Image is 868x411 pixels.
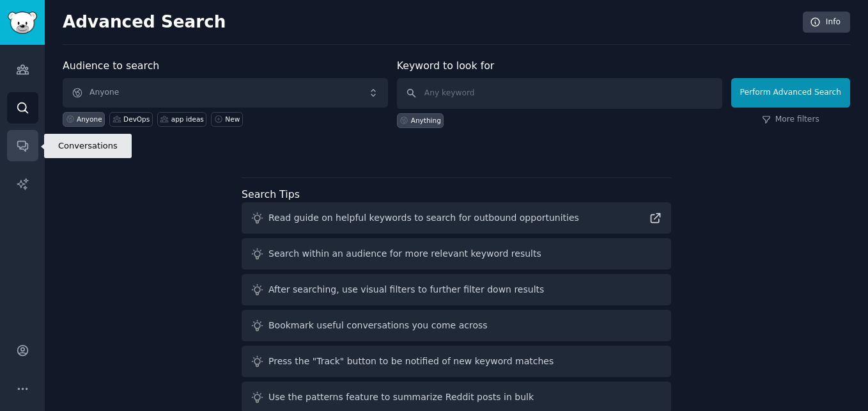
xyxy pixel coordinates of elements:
[268,391,534,404] div: Use the patterns feature to summarize Reddit posts in bulk
[268,355,554,368] div: Press the "Track" button to be notified of new keyword matches
[397,60,495,72] label: Keyword to look for
[731,78,850,108] button: Perform Advanced Search
[63,60,159,72] label: Audience to search
[242,188,300,200] label: Search Tips
[123,115,150,124] div: DevOps
[268,283,544,296] div: After searching, use visual filters to further filter down results
[268,211,579,225] div: Read guide on helpful keywords to search for outbound opportunities
[225,115,240,124] div: New
[63,12,796,33] h2: Advanced Search
[803,12,850,33] a: Info
[762,114,819,125] a: More filters
[8,12,37,34] img: GummySearch logo
[77,115,102,124] div: Anyone
[171,115,204,124] div: app ideas
[411,116,441,125] div: Anything
[268,319,488,332] div: Bookmark useful conversations you come across
[397,78,722,109] input: Any keyword
[211,112,242,127] a: New
[63,78,388,108] button: Anyone
[268,247,541,261] div: Search within an audience for more relevant keyword results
